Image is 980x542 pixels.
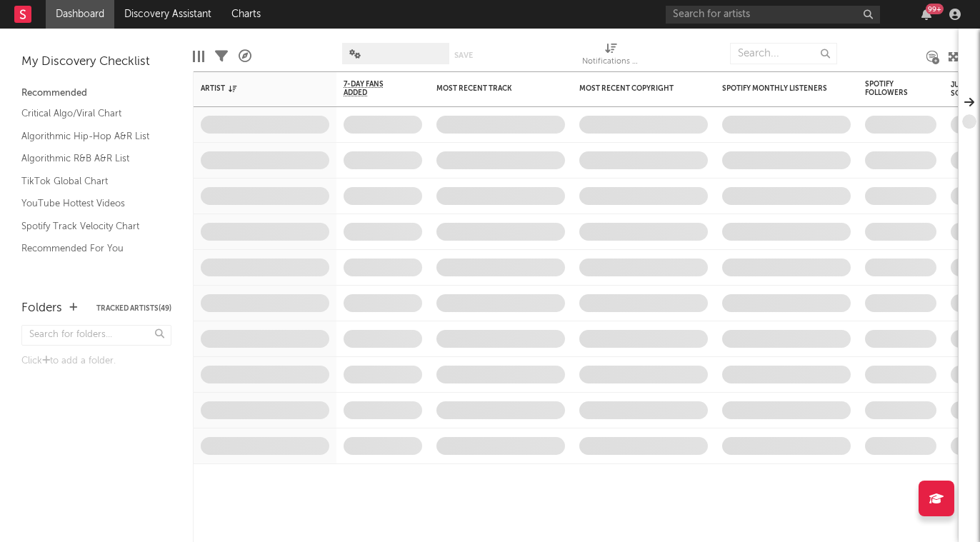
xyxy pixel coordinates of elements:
a: Critical Algo/Viral Chart [21,106,157,121]
a: YouTube Hottest Videos [21,196,157,211]
div: Notifications (Artist) [582,54,639,71]
div: Spotify Monthly Listeners [722,84,829,93]
a: Spotify Track Velocity Chart [21,219,157,234]
div: Most Recent Copyright [579,84,686,93]
div: 99 + [926,4,944,14]
div: Folders [21,300,62,317]
div: Recommended [21,85,171,102]
div: Filters [215,36,228,77]
div: Edit Columns [193,36,204,77]
button: 99+ [921,9,931,20]
a: Recommended For You [21,241,157,256]
button: Save [454,51,473,59]
div: Spotify Followers [865,80,915,97]
div: Click to add a folder. [21,353,171,370]
a: TikTok Global Chart [21,174,157,189]
div: A&R Pipeline [239,36,251,77]
div: Most Recent Track [436,84,544,93]
input: Search for folders... [21,325,171,346]
div: Notifications (Artist) [582,36,639,77]
a: Algorithmic R&B A&R List [21,151,157,166]
div: Artist [201,84,308,93]
input: Search... [730,43,837,64]
button: Tracked Artists(49) [96,305,171,312]
input: Search for artists [666,6,880,24]
div: My Discovery Checklist [21,54,171,71]
a: Algorithmic Hip-Hop A&R List [21,129,157,144]
span: 7-Day Fans Added [344,80,401,97]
